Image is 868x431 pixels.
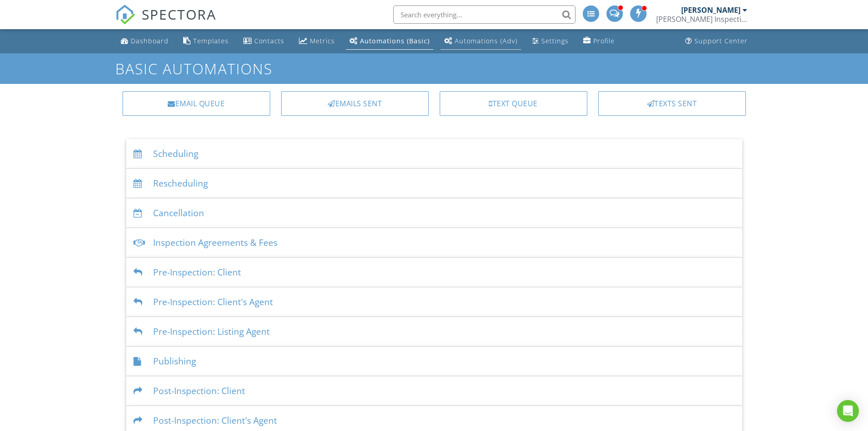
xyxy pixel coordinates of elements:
[115,5,135,25] img: The Best Home Inspection Software - Spectora
[126,198,742,228] div: Cancellation
[346,33,433,50] a: Automations (Basic)
[131,36,169,45] div: Dashboard
[126,169,742,198] div: Rescheduling
[837,400,859,422] div: Open Intercom Messenger
[126,317,742,347] div: Pre-Inspection: Listing Agent
[193,36,229,45] div: Templates
[295,33,339,50] a: Metrics
[441,33,521,50] a: Automations (Advanced)
[117,33,172,50] a: Dashboard
[360,36,430,45] div: Automations (Basic)
[681,5,740,15] div: [PERSON_NAME]
[310,36,335,45] div: Metrics
[123,91,270,116] a: Email Queue
[126,139,742,169] div: Scheduling
[240,33,288,50] a: Contacts
[142,5,216,24] span: SPECTORA
[440,91,587,116] a: Text Queue
[598,91,746,116] a: Texts Sent
[393,5,575,24] input: Search everything...
[126,228,742,258] div: Inspection Agreements & Fees
[281,91,429,116] a: Emails Sent
[115,12,216,31] a: SPECTORA
[455,36,518,45] div: Automations (Adv)
[656,15,747,24] div: Donofrio Inspections
[126,287,742,317] div: Pre-Inspection: Client's Agent
[180,33,232,50] a: Templates
[694,36,748,45] div: Support Center
[529,33,572,50] a: Settings
[580,33,618,50] a: Company Profile
[126,347,742,376] div: Publishing
[682,33,751,50] a: Support Center
[593,36,615,45] div: Profile
[541,36,569,45] div: Settings
[126,258,742,287] div: Pre-Inspection: Client
[126,376,742,406] div: Post-Inspection: Client
[254,36,284,45] div: Contacts
[115,61,753,77] h1: Basic Automations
